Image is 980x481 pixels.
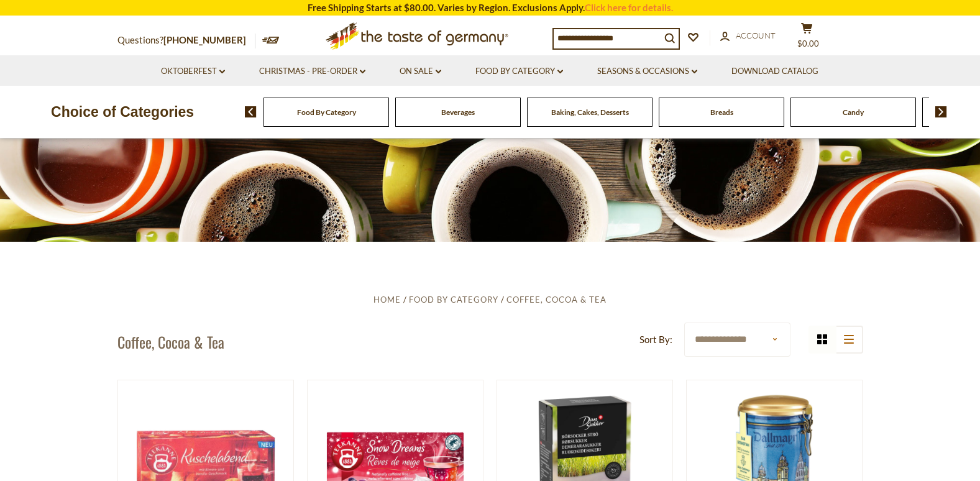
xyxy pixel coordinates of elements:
[720,29,776,43] a: Account
[400,65,441,78] a: On Sale
[639,332,672,347] label: Sort By:
[163,34,246,45] a: [PHONE_NUMBER]
[475,65,563,78] a: Food By Category
[797,39,819,48] span: $0.00
[597,65,697,78] a: Seasons & Occasions
[117,332,224,351] h1: Coffee, Cocoa & Tea
[843,108,864,117] a: Candy
[789,22,826,53] button: $0.00
[551,108,629,117] a: Baking, Cakes, Desserts
[441,108,475,117] a: Beverages
[935,106,947,117] img: next arrow
[731,65,818,78] a: Download Catalog
[245,106,257,117] img: previous arrow
[506,295,607,305] a: Coffee, Cocoa & Tea
[585,2,673,13] a: Click here for details.
[373,295,401,305] a: Home
[161,65,225,78] a: Oktoberfest
[736,30,776,40] span: Account
[409,295,498,305] a: Food By Category
[259,65,365,78] a: Christmas - PRE-ORDER
[710,108,733,117] a: Breads
[117,32,255,48] p: Questions?
[297,108,356,117] a: Food By Category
